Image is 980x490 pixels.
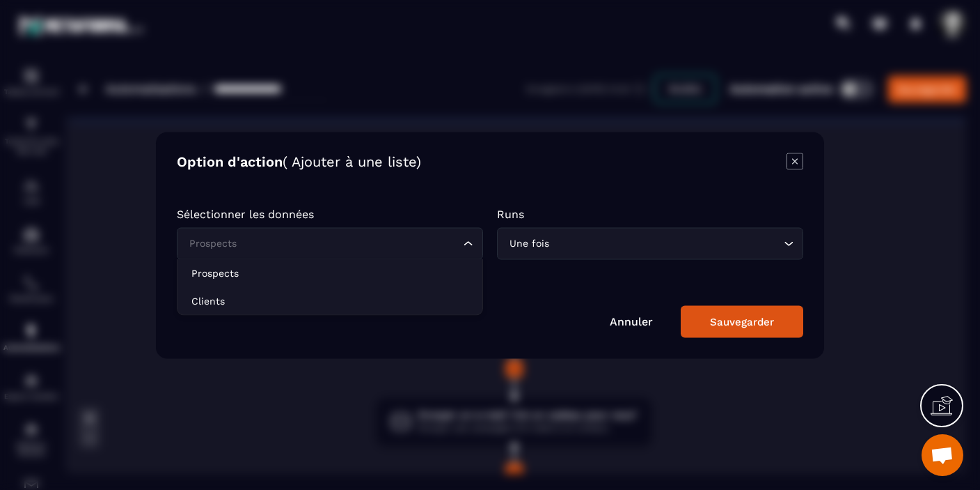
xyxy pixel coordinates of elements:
div: Search for option [177,227,483,259]
span: Une fois [506,236,552,251]
h4: Option d'action [177,153,421,172]
span: Segmenter les contacts entrant dans cette automatisation [195,274,434,284]
input: Search for option [552,236,780,251]
a: Annuler [610,314,653,328]
span: ( Ajouter à une liste) [283,153,421,169]
p: Sélectionner les données [177,207,483,220]
p: Runs [497,207,803,220]
div: Ouvrir le chat [922,434,963,476]
button: Sauvegarder [681,305,803,337]
div: Search for option [497,227,803,259]
div: Sauvegarder [710,315,774,328]
input: Search for option [186,236,460,251]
